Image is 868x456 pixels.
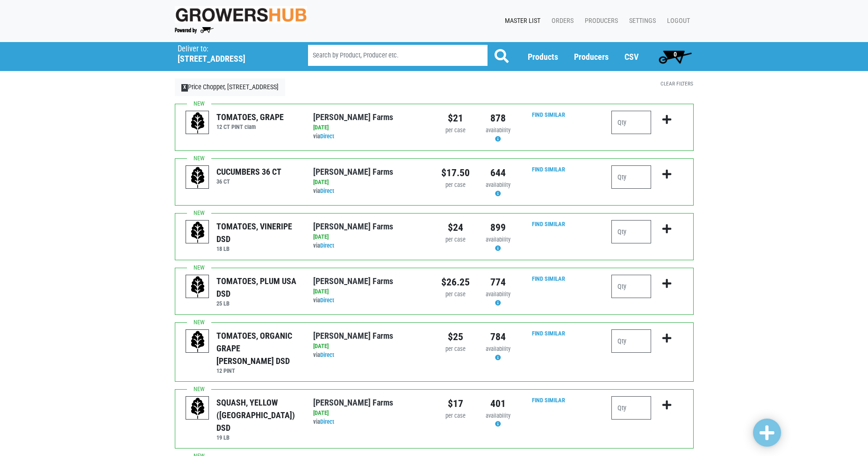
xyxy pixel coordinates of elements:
span: availability [486,291,510,298]
img: placeholder-variety-43d6402dacf2d531de610a020419775a.svg [186,221,209,244]
a: Find Similar [532,330,565,337]
a: [PERSON_NAME] Farms [313,276,393,286]
a: Products [528,52,558,62]
a: Settings [622,12,660,30]
div: TOMATOES, GRAPE [216,111,284,123]
div: [DATE] [313,178,427,187]
h6: 12 PINT [216,367,299,374]
div: TOMATOES, PLUM USA DSD [216,275,299,300]
div: via [313,351,427,360]
h6: 25 LB [216,300,299,307]
span: Price Chopper, Erie Boulevard, #172 (2515 Erie Blvd E, Syracuse, NY 13224, USA) [178,42,291,64]
input: Qty [611,111,651,134]
div: [DATE] [313,233,427,242]
span: 0 [674,50,677,58]
img: placeholder-variety-43d6402dacf2d531de610a020419775a.svg [186,111,209,135]
a: Direct [320,242,334,249]
img: Powered by Big Wheelbarrow [175,27,214,34]
img: placeholder-variety-43d6402dacf2d531de610a020419775a.svg [186,397,209,420]
a: Find Similar [532,275,565,282]
h6: 36 CT [216,178,281,185]
a: Find Similar [532,166,565,173]
span: availability [486,127,510,134]
div: $26.25 [441,275,470,290]
div: TOMATOES, VINERIPE DSD [216,220,299,245]
div: TOMATOES, ORGANIC GRAPE [PERSON_NAME] DSD [216,329,299,367]
a: Producers [577,12,622,30]
a: CSV [624,52,638,62]
input: Qty [611,165,651,189]
div: [DATE] [313,123,427,132]
div: via [313,242,427,250]
span: X [181,84,188,92]
div: via [313,187,427,196]
div: [DATE] [313,342,427,351]
img: placeholder-variety-43d6402dacf2d531de610a020419775a.svg [186,166,209,189]
a: Producers [574,52,609,62]
div: $17.50 [441,165,470,180]
div: per case [441,181,470,190]
a: Master List [497,12,544,30]
input: Qty [611,275,651,298]
span: availability [486,181,510,188]
div: $25 [441,329,470,344]
a: Find Similar [532,111,565,118]
div: 644 [484,165,512,180]
a: Direct [320,351,334,358]
h5: [STREET_ADDRESS] [178,54,284,64]
input: Qty [611,396,651,420]
div: [DATE] [313,409,427,418]
a: [PERSON_NAME] Farms [313,331,393,341]
h6: 18 LB [216,245,299,252]
a: Direct [320,297,334,304]
a: 0 [654,47,696,66]
a: Logout [660,12,694,30]
a: [PERSON_NAME] Farms [313,167,393,177]
div: per case [441,126,470,135]
p: Deliver to: [178,44,284,54]
div: 899 [484,220,512,235]
div: via [313,132,427,141]
div: 401 [484,396,512,411]
div: $24 [441,220,470,235]
span: availability [486,345,510,352]
h6: 12 CT PINT clam [216,123,284,130]
a: [PERSON_NAME] Farms [313,221,393,231]
input: Search by Product, Producer etc. [308,45,488,66]
div: via [313,296,427,305]
input: Qty [611,220,651,243]
div: per case [441,290,470,299]
div: $21 [441,111,470,126]
div: via [313,418,427,427]
div: per case [441,235,470,244]
span: availability [486,412,510,419]
a: Direct [320,187,334,194]
div: per case [441,412,470,420]
span: availability [486,236,510,243]
div: per case [441,345,470,354]
a: Clear Filters [660,80,693,87]
a: Direct [320,418,334,425]
div: 784 [484,329,512,344]
a: Orders [544,12,577,30]
a: Find Similar [532,397,565,404]
div: $17 [441,396,470,411]
img: original-fc7597fdc6adbb9d0e2ae620e786d1a2.jpg [175,6,308,23]
img: placeholder-variety-43d6402dacf2d531de610a020419775a.svg [186,330,209,353]
div: 774 [484,275,512,290]
a: XPrice Chopper, [STREET_ADDRESS] [175,78,286,96]
a: [PERSON_NAME] Farms [313,398,393,407]
input: Qty [611,329,651,353]
a: Find Similar [532,221,565,228]
div: [DATE] [313,287,427,296]
img: placeholder-variety-43d6402dacf2d531de610a020419775a.svg [186,275,209,299]
div: 878 [484,111,512,126]
h6: 19 LB [216,434,299,441]
a: Direct [320,133,334,140]
div: SQUASH, YELLOW ([GEOGRAPHIC_DATA]) DSD [216,396,299,434]
div: CUCUMBERS 36 CT [216,165,281,178]
a: [PERSON_NAME] Farms [313,112,393,122]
